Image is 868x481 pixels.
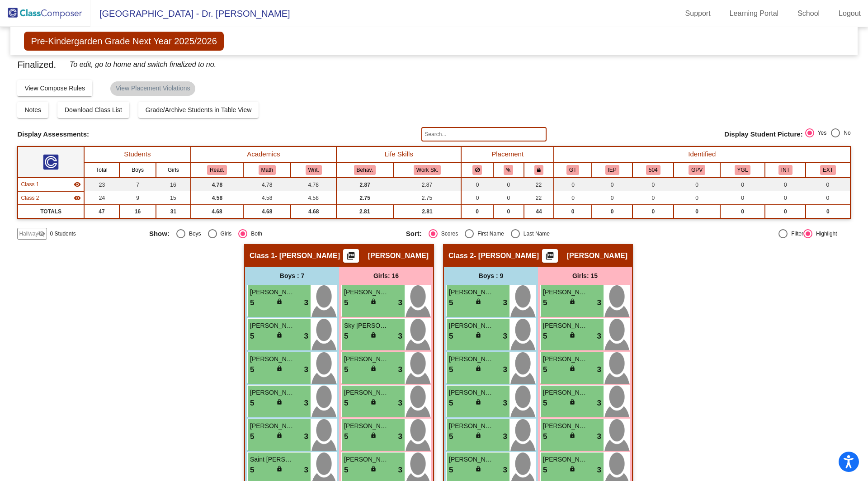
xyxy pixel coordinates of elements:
td: 0 [765,205,806,218]
th: Introvert [765,162,806,178]
span: 3 [398,397,402,409]
td: 0 [806,178,850,191]
button: GT [566,165,579,175]
td: 2.87 [336,178,393,191]
span: To edit, go to home and switch finalized to no. [70,58,216,71]
span: [PERSON_NAME] [344,354,389,364]
span: 3 [398,330,402,342]
span: [PERSON_NAME] [368,251,429,260]
span: lock [569,399,576,405]
mat-radio-group: Select an option [406,229,656,238]
span: [PERSON_NAME] [567,251,627,260]
span: Display Assessments: [17,130,89,138]
td: 0 [674,205,720,218]
div: Yes [814,129,827,137]
span: Notes [24,106,41,113]
button: EXT [820,165,836,175]
span: 3 [597,397,601,409]
td: 2.81 [336,205,393,218]
td: 15 [156,191,191,205]
div: Last Name [520,230,550,238]
mat-icon: visibility_off [38,230,45,237]
td: 4.78 [243,178,291,191]
span: 5 [344,297,348,309]
span: lock [370,365,377,372]
th: Placement [461,146,554,162]
span: [PERSON_NAME] [543,321,588,330]
td: 0 [720,205,765,218]
span: lock [569,298,576,305]
span: lock [569,365,576,372]
span: 5 [543,330,547,342]
span: Class 2 [21,194,39,202]
span: 5 [344,364,348,376]
th: Students [84,146,191,162]
mat-icon: picture_as_pdf [345,251,356,264]
span: lock [475,365,481,372]
span: [PERSON_NAME] [344,421,389,431]
td: 0 [806,191,850,205]
span: 5 [543,431,547,443]
td: 7 [119,178,156,191]
span: Download Class List [65,106,122,113]
td: 0 [461,191,493,205]
span: [PERSON_NAME] [250,354,295,364]
td: Colleen Smith - Smith TK [18,178,84,191]
span: 5 [250,431,254,443]
span: lock [475,298,481,305]
span: [GEOGRAPHIC_DATA] - Dr. [PERSON_NAME] [90,6,290,21]
div: Filter [788,230,803,238]
div: Highlight [812,230,837,238]
span: 5 [449,297,453,309]
span: [PERSON_NAME] [PERSON_NAME] [344,455,389,464]
span: lock [569,432,576,439]
span: Class 1 [21,180,39,189]
td: 47 [84,205,119,218]
button: GPV [689,165,705,175]
button: Work Sk. [414,165,441,175]
span: 3 [304,364,308,376]
div: Boys : 7 [245,267,339,285]
td: 0 [493,205,524,218]
td: 24 [84,191,119,205]
span: [PERSON_NAME] [543,421,588,431]
button: Print Students Details [343,249,359,263]
span: Grade/Archive Students in Table View [146,106,252,113]
span: 5 [449,330,453,342]
th: Boys [119,162,156,178]
td: 0 [554,178,592,191]
button: 504 [646,165,660,175]
div: Boys [185,230,201,238]
div: Both [247,230,262,238]
a: Learning Portal [722,6,786,21]
span: 3 [304,397,308,409]
span: 3 [597,431,601,443]
span: 3 [304,464,308,476]
td: 0 [674,178,720,191]
span: Class 2 [448,251,474,260]
td: 0 [493,178,524,191]
th: Identified [554,146,850,162]
mat-icon: picture_as_pdf [544,251,555,264]
th: Individualized Education Plan [592,162,632,178]
span: 5 [344,431,348,443]
input: Search... [421,127,546,141]
td: 0 [592,191,632,205]
span: 3 [597,364,601,376]
span: 5 [250,364,254,376]
td: 0 [493,191,524,205]
span: 5 [344,330,348,342]
div: Girls: 16 [339,267,433,285]
td: 16 [156,178,191,191]
th: Academics [191,146,336,162]
td: 0 [461,178,493,191]
th: Keep away students [461,162,493,178]
span: 3 [398,297,402,309]
span: [PERSON_NAME] [344,288,389,297]
span: 3 [304,431,308,443]
td: 4.68 [291,205,336,218]
span: 3 [597,464,601,476]
th: Young for Grade Level [720,162,765,178]
span: lock [370,298,377,305]
span: 5 [449,464,453,476]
